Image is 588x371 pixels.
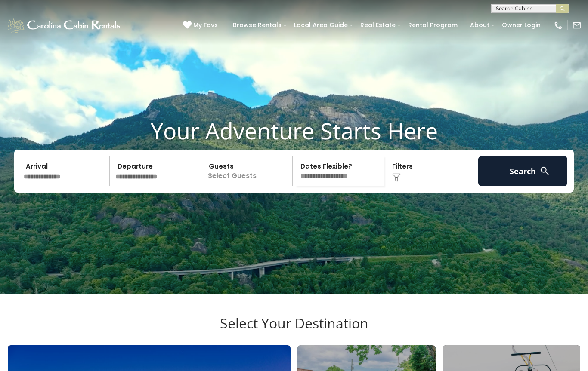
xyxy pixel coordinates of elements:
a: Real Estate [356,18,400,32]
span: My Favs [193,21,218,30]
img: search-regular-white.png [539,166,550,176]
h3: Select Your Destination [6,315,582,345]
button: Search [478,156,567,186]
img: phone-regular-white.png [554,21,563,30]
a: About [466,18,494,32]
a: Browse Rentals [229,18,286,32]
a: Owner Login [498,18,545,32]
p: Select Guests [204,156,292,186]
a: My Favs [183,21,220,30]
img: filter--v1.png [392,173,401,182]
h1: Your Adventure Starts Here [6,117,582,144]
a: Local Area Guide [290,18,352,32]
a: Rental Program [404,18,462,32]
img: White-1-1-2.png [6,17,123,34]
img: mail-regular-white.png [572,21,582,30]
